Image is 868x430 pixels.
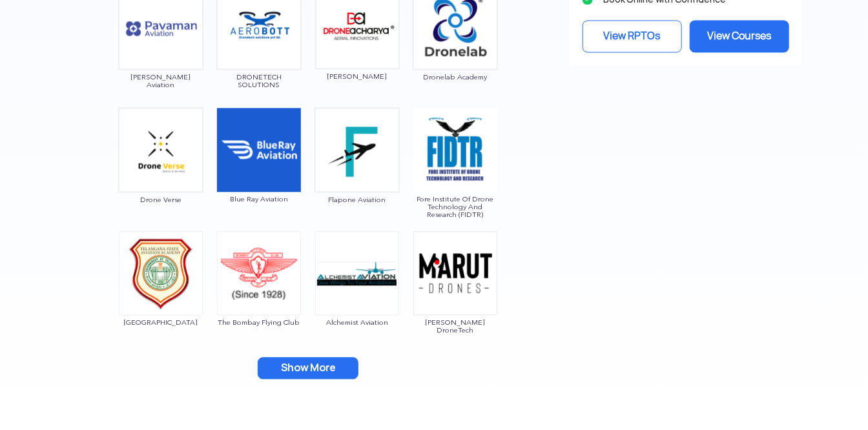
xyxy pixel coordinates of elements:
span: [PERSON_NAME] [315,72,400,80]
a: View RPTOs [583,20,682,52]
img: ic_droneverse.png [118,107,203,192]
span: Fore Institute Of Drone Technology And Research (FIDTR) [413,195,498,218]
a: [PERSON_NAME] [315,20,400,80]
span: Drone Verse [118,196,203,203]
span: The Bombay Flying Club [216,318,302,326]
span: Blue Ray Aviation [216,195,302,203]
span: [GEOGRAPHIC_DATA] [118,318,203,326]
span: DRONETECH SOLUTIONS [216,73,302,88]
img: ic_marut.png [413,231,497,315]
a: [PERSON_NAME] Aviation [118,20,203,88]
img: ic_fore.png [413,108,497,192]
img: ic_blueray.png [217,108,301,192]
img: ic_alchemistaviation.png [315,231,399,315]
button: Show More [258,357,358,379]
span: Dronelab Academy [413,73,498,81]
img: bg_flapone.png [315,107,400,192]
img: ic_thebombayflyingclub.png [217,231,301,315]
span: [PERSON_NAME] DroneTech [413,318,498,334]
a: Flapone Aviation [315,143,400,203]
span: [PERSON_NAME] Aviation [118,73,203,88]
span: Flapone Aviation [315,196,400,203]
a: Drone Verse [118,143,203,203]
span: Alchemist Aviation [315,318,400,326]
a: Dronelab Academy [413,20,498,80]
a: DRONETECH SOLUTIONS [216,20,302,88]
a: View Courses [690,20,789,52]
img: ic_telanganastateaviation.png [119,231,203,315]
